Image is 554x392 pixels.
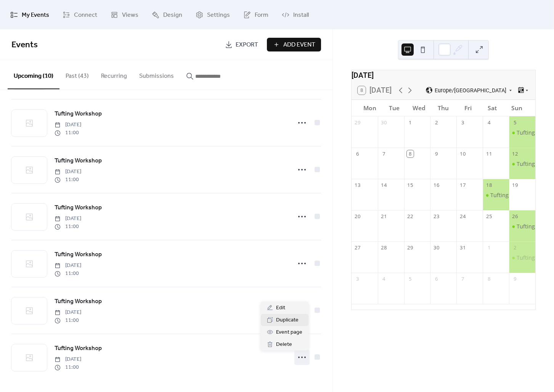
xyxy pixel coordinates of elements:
[354,213,361,220] div: 20
[55,270,81,278] span: 11:00
[512,119,519,126] div: 5
[407,244,414,251] div: 29
[512,244,519,251] div: 2
[433,276,440,283] div: 6
[459,213,466,220] div: 24
[55,344,102,353] span: Tufting Workshop
[381,213,387,220] div: 21
[276,3,315,26] a: Install
[283,40,315,50] span: Add Event
[105,3,144,26] a: Views
[55,250,102,260] a: Tufting Workshop
[512,150,519,157] div: 12
[55,355,81,363] span: [DATE]
[55,316,81,325] span: 11:00
[490,191,537,199] div: Tufting Workshop
[55,223,81,231] span: 11:00
[55,262,81,270] span: [DATE]
[352,70,535,81] div: [DATE]
[276,304,285,313] span: Edit
[483,191,509,199] div: Tufting Workshop
[512,182,519,188] div: 19
[55,109,102,119] a: Tufting Workshop
[133,60,180,88] button: Submissions
[59,60,95,88] button: Past (43)
[382,100,406,116] div: Tue
[381,119,387,126] div: 30
[238,3,274,26] a: Form
[485,150,492,157] div: 11
[55,121,81,129] span: [DATE]
[480,100,504,116] div: Sat
[190,3,236,26] a: Settings
[485,244,492,251] div: 1
[456,100,480,116] div: Fri
[95,60,133,88] button: Recurring
[431,100,456,116] div: Thu
[433,244,440,251] div: 30
[358,100,382,116] div: Mon
[57,3,103,26] a: Connect
[433,182,440,188] div: 16
[381,150,387,157] div: 7
[55,297,102,306] span: Tufting Workshop
[406,100,431,116] div: Wed
[55,109,102,119] span: Tufting Workshop
[505,100,529,116] div: Sun
[509,160,535,168] div: Tufting Workshop
[55,344,102,353] a: Tufting Workshop
[55,308,81,316] span: [DATE]
[267,38,321,51] button: Add Event
[55,297,102,307] a: Tufting Workshop
[55,129,81,137] span: 11:00
[485,182,492,188] div: 18
[236,40,258,50] span: Export
[509,129,535,137] div: Tufting Workshop
[459,150,466,157] div: 10
[163,9,182,21] span: Design
[512,276,519,283] div: 9
[354,182,361,188] div: 13
[459,276,466,283] div: 7
[219,38,264,51] a: Export
[122,9,138,21] span: Views
[55,203,102,213] a: Tufting Workshop
[55,203,102,212] span: Tufting Workshop
[207,9,230,21] span: Settings
[5,3,55,26] a: My Events
[354,244,361,251] div: 27
[407,276,414,283] div: 5
[22,9,49,21] span: My Events
[255,9,268,21] span: Form
[485,119,492,126] div: 4
[459,119,466,126] div: 3
[381,276,387,283] div: 4
[407,182,414,188] div: 15
[55,250,102,259] span: Tufting Workshop
[276,316,299,325] span: Duplicate
[407,213,414,220] div: 22
[354,119,361,126] div: 29
[459,182,466,188] div: 17
[433,150,440,157] div: 9
[354,150,361,157] div: 6
[485,213,492,220] div: 25
[55,156,102,166] a: Tufting Workshop
[74,9,97,21] span: Connect
[276,328,302,337] span: Event page
[433,119,440,126] div: 2
[509,254,535,262] div: Tufting Workshop
[407,119,414,126] div: 1
[407,150,414,157] div: 8
[55,176,81,184] span: 11:00
[354,276,361,283] div: 3
[55,215,81,223] span: [DATE]
[55,156,102,165] span: Tufting Workshop
[11,37,38,53] span: Events
[146,3,188,26] a: Design
[55,363,81,371] span: 11:00
[293,9,309,21] span: Install
[8,60,59,89] button: Upcoming (10)
[55,168,81,176] span: [DATE]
